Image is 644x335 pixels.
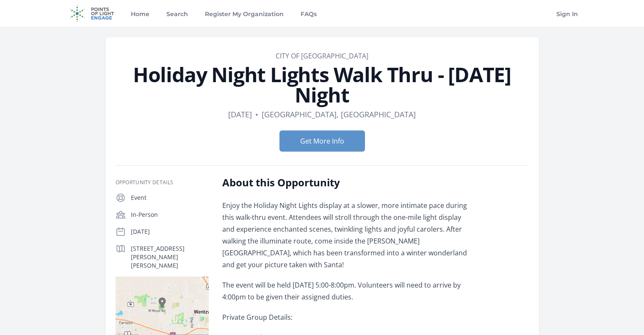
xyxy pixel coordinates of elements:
h3: Opportunity Details [116,179,209,186]
p: Enjoy the Holiday Night Lights display at a slower, more intimate pace during this walk-thru even... [222,199,470,271]
dd: [DATE] [228,108,252,120]
p: In-Person [131,210,209,219]
p: [STREET_ADDRESS][PERSON_NAME][PERSON_NAME] [131,244,209,270]
button: Get More Info [279,130,365,152]
h2: About this Opportunity [222,176,470,189]
p: The event will be held [DATE] 5:00-8:00pm. Volunteers will need to arrive by 4:00pm to be given t... [222,279,470,303]
dd: [GEOGRAPHIC_DATA], [GEOGRAPHIC_DATA] [262,108,416,120]
p: Event [131,194,209,202]
p: Private Group Details: [222,311,470,323]
h1: Holiday Night Lights Walk Thru - [DATE] Night [116,64,529,105]
div: • [255,108,258,120]
p: [DATE] [131,227,209,236]
a: City of [GEOGRAPHIC_DATA] [276,51,368,61]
